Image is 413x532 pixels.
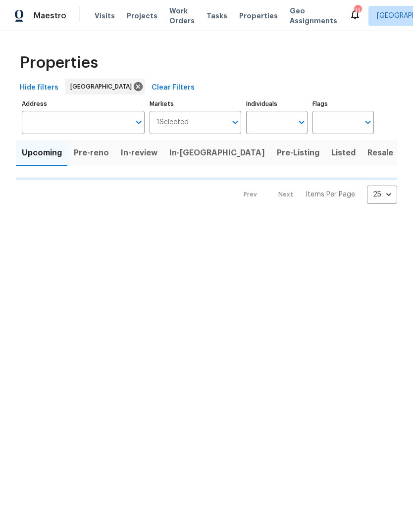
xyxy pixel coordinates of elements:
[331,146,356,160] span: Listed
[169,6,195,26] span: Work Orders
[306,190,355,199] p: Items Per Page
[246,101,308,107] label: Individuals
[290,6,337,26] span: Geo Assignments
[228,115,242,129] button: Open
[20,82,58,94] span: Hide filters
[361,115,375,129] button: Open
[95,11,115,21] span: Visits
[132,115,146,129] button: Open
[367,146,393,160] span: Resale
[22,101,145,107] label: Address
[20,58,98,68] span: Properties
[127,11,157,21] span: Projects
[70,82,136,92] span: [GEOGRAPHIC_DATA]
[169,146,265,160] span: In-[GEOGRAPHIC_DATA]
[74,146,109,160] span: Pre-reno
[312,101,374,107] label: Flags
[156,118,189,127] span: 1 Selected
[121,146,157,160] span: In-review
[234,186,397,204] nav: Pagination Navigation
[295,115,309,129] button: Open
[65,79,145,95] div: [GEOGRAPHIC_DATA]
[152,82,195,94] span: Clear Filters
[148,79,199,97] button: Clear Filters
[22,146,62,160] span: Upcoming
[150,101,242,107] label: Markets
[16,79,62,97] button: Hide filters
[277,146,319,160] span: Pre-Listing
[367,182,397,207] div: 25
[34,11,66,21] span: Maestro
[239,11,278,21] span: Properties
[354,6,361,16] div: 11
[206,12,227,19] span: Tasks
